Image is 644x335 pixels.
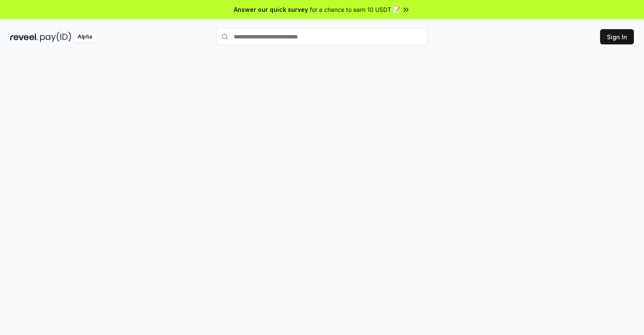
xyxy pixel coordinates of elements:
[10,32,38,42] img: reveel_dark
[73,32,97,42] div: Alpha
[40,32,71,42] img: pay_id
[600,29,634,44] button: Sign In
[310,5,400,14] span: for a chance to earn 10 USDT 📝
[234,5,308,14] span: Answer our quick survey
